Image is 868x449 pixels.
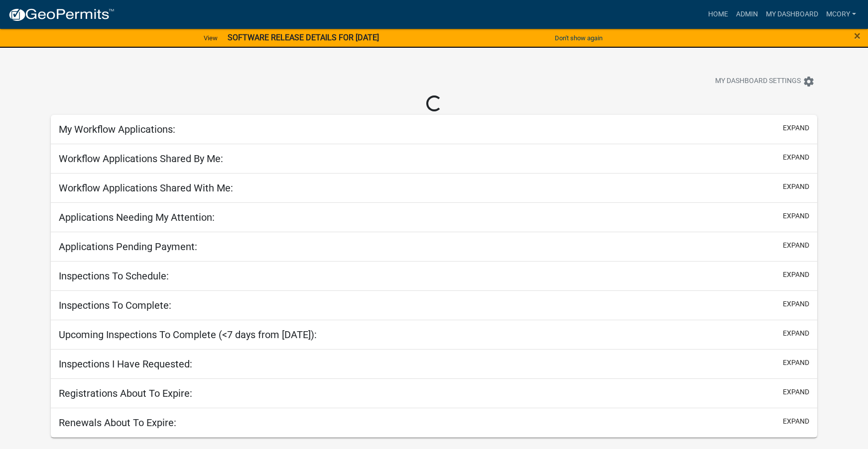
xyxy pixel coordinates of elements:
[59,387,192,399] h5: Registrations About To Expire:
[783,123,809,133] button: expand
[762,5,822,24] a: My Dashboard
[551,30,607,46] button: Don't show again
[59,299,171,311] h5: Inspections To Complete:
[704,5,732,24] a: Home
[783,269,809,280] button: expand
[59,211,215,223] h5: Applications Needing My Attention:
[200,30,222,46] a: View
[59,153,223,165] h5: Workflow Applications Shared By Me:
[715,76,801,88] span: My Dashboard Settings
[59,329,317,341] h5: Upcoming Inspections To Complete (<7 days from [DATE]):
[59,358,192,370] h5: Inspections I Have Requested:
[783,181,809,192] button: expand
[783,416,809,427] button: expand
[59,270,169,282] h5: Inspections To Schedule:
[803,76,815,88] i: settings
[783,387,809,397] button: expand
[59,241,197,253] h5: Applications Pending Payment:
[783,358,809,368] button: expand
[783,328,809,339] button: expand
[228,33,379,42] strong: SOFTWARE RELEASE DETAILS FOR [DATE]
[59,417,176,429] h5: Renewals About To Expire:
[854,29,861,43] span: ×
[732,5,762,24] a: Admin
[59,123,175,135] h5: My Workflow Applications:
[783,299,809,309] button: expand
[707,72,823,91] button: My Dashboard Settingssettings
[822,5,860,24] a: mcory
[783,211,809,221] button: expand
[854,30,861,42] button: Close
[783,240,809,251] button: expand
[783,152,809,163] button: expand
[59,182,233,194] h5: Workflow Applications Shared With Me:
